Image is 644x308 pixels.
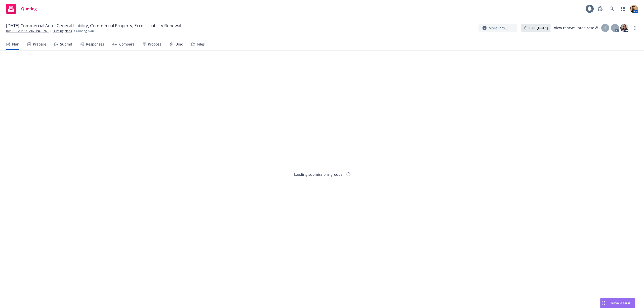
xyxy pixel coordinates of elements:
div: Plan [12,42,19,46]
a: Quoting [4,2,39,16]
span: Quoting plan [76,29,94,33]
span: ETA : [529,25,548,30]
a: Switch app [618,4,628,14]
a: View renewal prep case [554,24,598,32]
span: Nova Assist [611,301,631,305]
a: Quoting plans [53,29,72,33]
div: Loading submissions groups... [294,172,345,177]
div: Drag to move [600,298,607,308]
div: Submit [60,42,72,46]
div: Propose [148,42,162,46]
div: Responses [86,42,104,46]
button: Nova Assist [600,298,635,308]
img: photo [620,24,628,32]
div: View renewal prep case [554,24,598,32]
a: Report a Bug [595,4,605,14]
a: Search [607,4,617,14]
span: [DATE] Commercial Auto, General Liability, Commercial Property, Excess Liability Renewal [6,23,181,29]
img: photo [630,5,638,13]
div: Prepare [33,42,46,46]
div: Bind [176,42,183,46]
a: BAY AREA PRO PAINTING, INC. [6,29,49,33]
strong: [DATE] [537,25,548,30]
span: T [614,25,616,31]
div: Files [197,42,205,46]
span: More info... [489,25,508,31]
a: more [632,25,638,31]
div: Compare [119,42,135,46]
span: Quoting [21,7,37,11]
button: More info... [478,24,517,32]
